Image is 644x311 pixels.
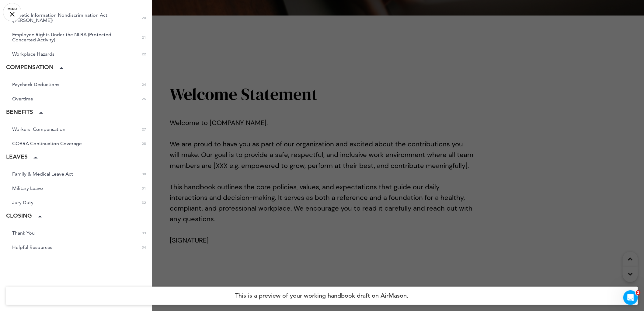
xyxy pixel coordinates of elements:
span: Jury Duty [12,200,33,205]
span: Helpful Resources [12,245,52,250]
span: 30 [142,171,146,176]
span: 2 [636,290,641,295]
iframe: Intercom live chat [623,290,638,305]
span: Workplace Hazards [12,51,54,57]
span: 34 [142,245,146,250]
span: 24 [142,82,146,87]
a: MENU [3,3,21,21]
span: Military Leave [12,186,43,191]
span: 27 [142,127,146,132]
span: Employee Rights Under the NLRA (Protected Concerted Activity) [12,32,113,42]
span: Overtime [12,96,33,101]
h4: This is a preview of your working handbook draft on AirMason. [6,287,638,305]
span: Family & Medical Leave Act [12,171,73,176]
span: Genetic Information Nondiscrimination Act (GINA) [12,12,113,23]
span: 31 [142,186,146,191]
span: 22 [142,51,146,57]
span: 20 [142,15,146,20]
span: 21 [142,35,146,40]
span: Workers' Compensation [12,127,65,132]
span: 25 [142,96,146,101]
span: 32 [142,200,146,205]
span: COBRA Continuation Coverage [12,141,82,146]
span: Thank You [12,230,35,236]
span: Paycheck Deductions [12,82,59,87]
span: 33 [142,230,146,236]
span: 28 [142,141,146,146]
